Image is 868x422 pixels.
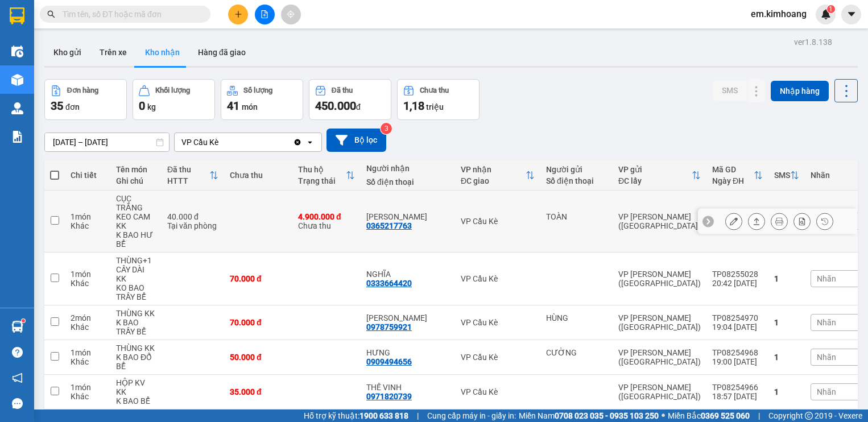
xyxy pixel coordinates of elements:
[555,411,659,420] strong: 0708 023 035 - 0935 103 250
[461,387,535,396] div: VP Cầu Kè
[167,165,209,174] div: Đã thu
[12,398,23,409] span: message
[366,177,449,187] div: Số điện thoại
[829,5,833,13] span: 1
[712,392,763,401] div: 18:57 [DATE]
[261,10,268,18] span: file-add
[366,348,449,357] div: HƯNG
[71,348,105,357] div: 1 món
[71,212,105,221] div: 1 món
[71,279,105,288] div: Khác
[221,79,303,120] button: Số lượng41món
[366,279,412,288] div: 0333664420
[771,81,829,101] button: Nhập hàng
[817,353,836,362] span: Nhãn
[817,274,836,283] span: Nhãn
[298,212,355,221] div: 4.900.000 đ
[230,274,287,283] div: 70.000 đ
[10,7,24,24] img: logo-vxr
[805,412,813,420] span: copyright
[713,80,747,101] button: SMS
[461,274,535,283] div: VP Cầu Kè
[116,194,156,230] div: CỤC TRẮNG KEO CAM KK
[712,270,763,279] div: TP08255028
[11,102,23,114] img: warehouse-icon
[712,348,763,357] div: TP08254968
[133,79,215,120] button: Khối lượng0kg
[706,160,768,191] th: Toggle SortBy
[359,411,408,420] strong: 1900 633 818
[116,165,156,174] div: Tên món
[116,309,156,318] div: THÙNG KK
[366,392,412,401] div: 0971820739
[712,357,763,366] div: 19:00 [DATE]
[228,5,248,24] button: plus
[11,321,23,333] img: warehouse-icon
[397,79,480,120] button: Chưa thu1,18 triệu
[366,322,412,332] div: 0978759921
[167,221,218,230] div: Tại văn phòng
[298,176,346,185] div: Trạng thái
[712,279,763,288] div: 20:42 [DATE]
[742,7,816,21] span: em.kimhoang
[768,160,805,191] th: Toggle SortBy
[461,165,526,174] div: VP nhận
[817,387,836,396] span: Nhãn
[305,138,315,147] svg: open
[11,131,23,143] img: solution-icon
[51,99,63,113] span: 35
[546,212,607,221] div: TOÀN
[426,102,444,111] span: triệu
[366,221,412,230] div: 0365217763
[71,322,105,332] div: Khác
[227,99,239,113] span: 41
[546,165,607,174] div: Người gửi
[155,86,190,94] div: Khối lượng
[292,160,361,191] th: Toggle SortBy
[618,176,692,185] div: ĐC lấy
[12,373,23,383] span: notification
[116,353,156,371] div: K BAO ĐỔ BỂ
[774,274,799,283] div: 1
[774,353,799,362] div: 1
[748,213,765,230] div: Giao hàng
[366,357,412,366] div: 0909494656
[287,10,295,18] span: aim
[725,213,742,230] div: Sửa đơn hàng
[420,86,449,94] div: Chưa thu
[71,357,105,366] div: Khác
[243,86,272,94] div: Số lượng
[774,318,799,327] div: 1
[67,86,98,94] div: Đơn hàng
[220,136,221,148] input: Selected VP Cầu Kè.
[774,387,799,396] div: 1
[827,5,835,13] sup: 1
[366,212,449,221] div: LÂM PHẠM
[841,5,861,24] button: caret-down
[309,79,391,120] button: Đã thu450.000đ
[366,164,449,173] div: Người nhận
[116,396,156,406] div: K BAO BỂ
[242,102,258,111] span: món
[366,383,449,392] div: THẾ VINH
[618,383,701,401] div: VP [PERSON_NAME] ([GEOGRAPHIC_DATA])
[332,86,353,94] div: Đã thu
[90,39,136,66] button: Trên xe
[701,411,750,420] strong: 0369 525 060
[668,409,750,422] span: Miền Bắc
[618,348,701,366] div: VP [PERSON_NAME] ([GEOGRAPHIC_DATA])
[427,409,516,422] span: Cung cấp máy in - giấy in:
[71,313,105,322] div: 2 món
[255,5,275,24] button: file-add
[712,176,754,185] div: Ngày ĐH
[71,171,105,180] div: Chi tiết
[116,378,156,396] div: HỘP KV KK
[381,123,392,134] sup: 3
[71,383,105,392] div: 1 món
[230,353,287,362] div: 50.000 đ
[167,212,218,221] div: 40.000 đ
[189,39,255,66] button: Hàng đã giao
[116,256,156,283] div: THÙNG+1 CÂY DÀI KK
[315,99,356,113] span: 450.000
[116,318,156,336] div: K BAO TRẦY BỂ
